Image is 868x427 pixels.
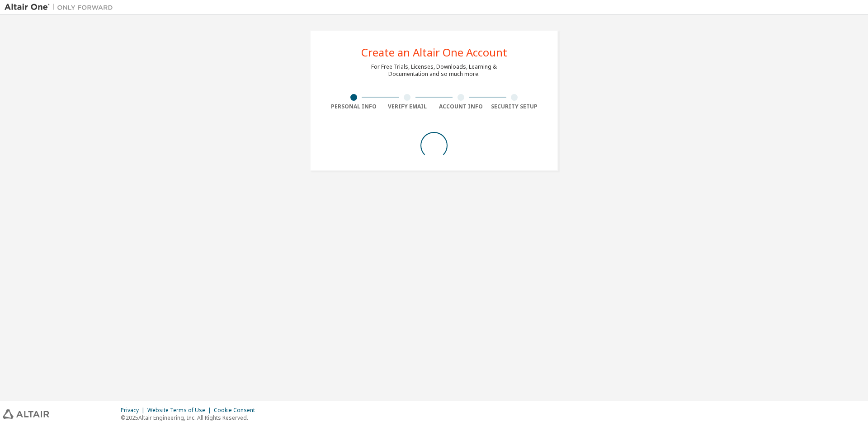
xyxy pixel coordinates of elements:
[5,3,118,12] img: Altair One
[371,63,497,78] div: For Free Trials, Licenses, Downloads, Learning & Documentation and so much more.
[381,103,434,110] div: Verify Email
[327,103,381,110] div: Personal Info
[121,414,260,422] p: © 2025 Altair Engineering, Inc. All Rights Reserved.
[121,407,147,414] div: Privacy
[214,407,260,414] div: Cookie Consent
[361,47,507,58] div: Create an Altair One Account
[3,409,49,419] img: altair_logo.svg
[488,103,542,110] div: Security Setup
[434,103,488,110] div: Account Info
[147,407,214,414] div: Website Terms of Use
